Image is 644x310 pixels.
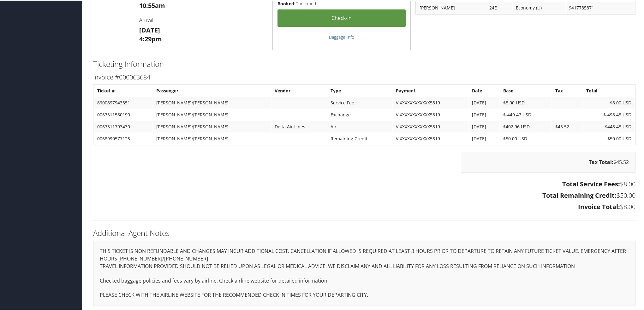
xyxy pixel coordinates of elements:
a: Check-in [277,9,406,26]
td: 8900897943351 [94,97,152,108]
td: [DATE] [469,132,499,144]
td: $-498.48 USD [583,108,635,120]
td: 0067311793430 [94,120,152,132]
th: Total [583,85,635,96]
td: [PERSON_NAME]/[PERSON_NAME] [153,108,271,120]
td: Air [327,120,392,132]
td: VIXXXXXXXXXXXX5819 [393,120,468,132]
td: VIXXXXXXXXXXXX5819 [393,108,468,120]
strong: Total Service Fees: [562,179,620,188]
td: VIXXXXXXXXXXXX5819 [393,97,468,108]
td: $8.00 USD [583,97,635,108]
a: Baggage Info [329,33,354,39]
td: 0067311580190 [94,108,152,120]
td: [DATE] [469,97,499,108]
th: Vendor [271,85,327,96]
p: Checked baggage policies and fees vary by airline. Check airline website for detailed information. [100,276,629,284]
strong: 10:55am [139,1,165,9]
p: PLEASE CHECK WITH THE AIRLINE WEBSITE FOR THE RECOMMENDED CHECK IN TIMES FOR YOUR DEPARTING CITY. [100,290,629,299]
strong: [DATE] [139,25,160,34]
td: $50.00 USD [583,132,635,144]
th: Payment [393,85,468,96]
td: $8.00 USD [500,97,552,108]
h3: $8.00 [93,179,635,188]
td: Delta Air Lines [271,120,327,132]
td: $402.96 USD [500,120,552,132]
th: Date [469,85,499,96]
td: 24E [486,2,512,13]
div: $45.52 [461,151,635,172]
strong: Total Remaining Credit: [542,190,617,199]
td: VIXXXXXXXXXXXX5819 [393,132,468,144]
td: 0068990577125 [94,132,152,144]
h3: Invoice #000063684 [93,72,635,81]
td: $45.52 [552,120,582,132]
td: $50.00 USD [500,132,552,144]
td: $-449.47 USD [500,108,552,120]
h3: $8.00 [93,202,635,211]
td: [DATE] [469,120,499,132]
td: Service Fee [327,97,392,108]
th: Tax [552,85,582,96]
p: TRAVEL INFORMATION PROVIDED SHOULD NOT BE RELIED UPON AS LEGAL OR MEDICAL ADVICE. WE DISCLAIM ANY... [100,262,629,270]
td: [PERSON_NAME]/[PERSON_NAME] [153,132,271,144]
td: [PERSON_NAME]/[PERSON_NAME] [153,120,271,132]
td: Exchange [327,108,392,120]
th: Type [327,85,392,96]
h2: Additional Agent Notes [93,227,635,238]
td: $448.48 USD [583,120,635,132]
td: 9417785871 [566,2,635,13]
h3: $50.00 [93,190,635,199]
th: Base [500,85,552,96]
td: Remaining Credit [327,132,392,144]
td: Economy (U) [513,2,565,13]
strong: Tax Total: [589,158,613,165]
h2: Ticketing Information [93,58,635,69]
td: [PERSON_NAME] [416,2,486,13]
strong: 4:29pm [139,34,162,43]
th: Passenger [153,85,271,96]
strong: Invoice Total: [578,202,620,210]
td: [PERSON_NAME]/[PERSON_NAME] [153,97,271,108]
td: [DATE] [469,108,499,120]
div: THIS TICKET IS NON REFUNDABLE AND CHANGES MAY INCUR ADDITIONAL COST. CANCELLATION IF ALLOWED IS R... [93,240,635,305]
h4: Arrival [139,16,268,23]
th: Ticket # [94,85,152,96]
